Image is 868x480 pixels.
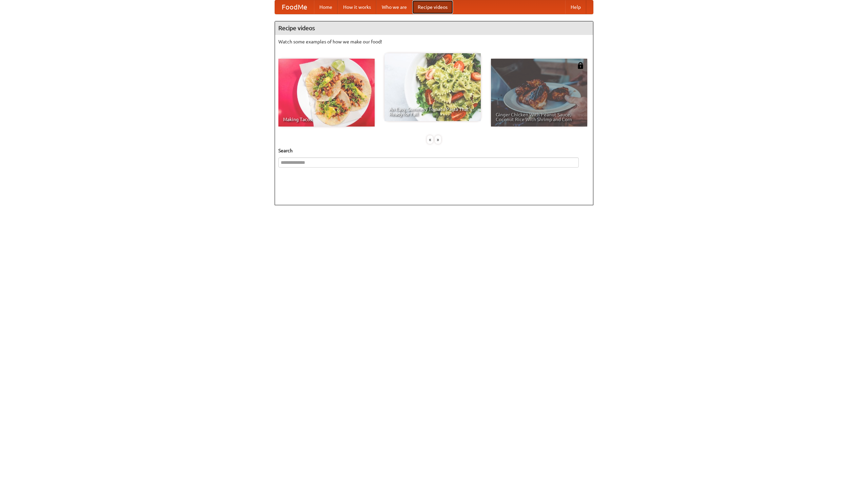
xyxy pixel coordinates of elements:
span: An Easy, Summery Tomato Pasta That's Ready for Fall [389,107,476,116]
a: Help [565,0,586,14]
a: Recipe videos [412,0,453,14]
a: How it works [338,0,376,14]
h5: Search [278,147,590,154]
div: « [427,135,433,144]
p: Watch some examples of how we make our food! [278,38,590,45]
span: Making Tacos [283,117,370,122]
a: Who we are [376,0,412,14]
a: Home [314,0,338,14]
h4: Recipe videos [275,21,593,35]
a: FoodMe [275,0,314,14]
a: Making Tacos [278,59,375,127]
img: 483408.png [577,62,584,69]
div: » [435,135,441,144]
a: An Easy, Summery Tomato Pasta That's Ready for Fall [384,53,481,121]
